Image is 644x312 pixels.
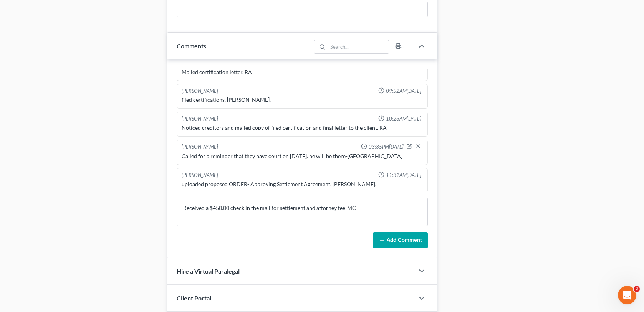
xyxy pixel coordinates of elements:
span: Client Portal [177,294,211,302]
span: 03:35PM[DATE] [369,143,404,150]
input: Search... [328,40,389,53]
span: 11:31AM[DATE] [386,172,421,179]
iframe: Intercom live chat [618,286,636,304]
div: [PERSON_NAME] [182,115,218,122]
span: 2 [634,286,640,292]
button: Add Comment [373,232,428,248]
div: uploaded proposed ORDER- Approving Settlement Agreement. [PERSON_NAME]. [182,180,422,188]
div: [PERSON_NAME] [182,87,218,95]
span: Hire a Virtual Paralegal [177,267,240,275]
span: Comments [177,42,206,50]
span: 10:23AM[DATE] [386,115,421,122]
div: Noticed creditors and mailed copy of filed certification and final letter to the client. RA [182,124,422,132]
span: 09:52AM[DATE] [386,87,421,95]
input: -- [177,2,427,17]
div: Mailed certification letter. RA [182,68,422,76]
div: [PERSON_NAME] [182,143,218,151]
div: Called for a reminder that they have court on [DATE]. he will be there-[GEOGRAPHIC_DATA] [182,152,422,160]
div: [PERSON_NAME] [182,172,218,179]
div: filed certifications. [PERSON_NAME]. [182,96,422,104]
